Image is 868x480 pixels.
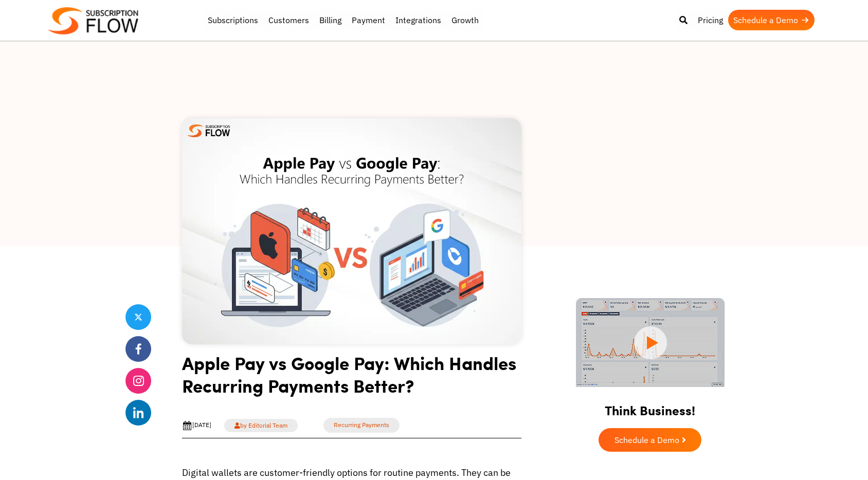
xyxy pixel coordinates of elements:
[224,419,298,432] a: by Editorial Team
[182,352,521,404] h1: Apple Pay vs Google Pay: Which Handles Recurring Payments Better?
[557,390,743,423] h2: Think Business!
[390,10,446,30] a: Integrations
[182,420,211,431] div: [DATE]
[48,7,138,34] img: Subscriptionflow
[263,10,314,30] a: Customers
[599,428,701,452] a: Schedule a Demo
[576,298,725,387] img: intro video
[182,118,521,344] img: Apple Pay vs Google Pay
[446,10,484,30] a: Growth
[614,436,679,444] span: Schedule a Demo
[347,10,390,30] a: Payment
[314,10,347,30] a: Billing
[203,10,263,30] a: Subscriptions
[693,10,728,30] a: Pricing
[728,10,815,30] a: Schedule a Demo
[323,418,400,433] a: Recurring Payments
